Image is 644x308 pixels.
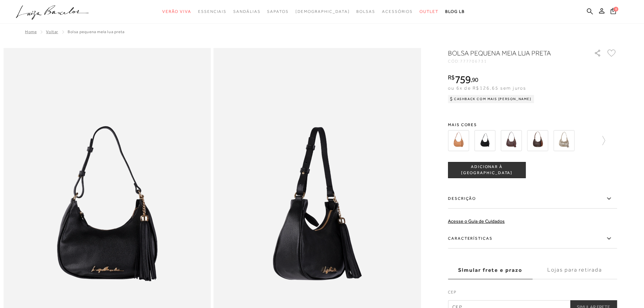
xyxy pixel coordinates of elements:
[471,77,478,83] i: ,
[472,76,478,83] span: 90
[501,130,522,151] img: BOLSA BAGUETE MEIA LUA EM COURO VERNIZ CAFÉ PEQUENA
[267,9,288,14] span: Sapatos
[448,218,505,224] a: Acesse o Guia de Cuidados
[460,59,487,64] span: 777706731
[448,95,534,103] div: Cashback com Mais [PERSON_NAME]
[448,48,575,58] h1: BOLSA PEQUENA MEIA LUA PRETA
[420,5,438,18] a: noSubCategoriesText
[445,9,465,14] span: BLOG LB
[474,130,495,151] img: BOLSA BAGUETE MEIA LUA EM COURO PRETO PEQUENA
[382,5,413,18] a: noSubCategoriesText
[448,164,525,176] span: ADICIONAR À [GEOGRAPHIC_DATA]
[448,229,617,248] label: Características
[553,130,574,151] img: BOLSA PEQUENA MEIA LUA DOURADA
[448,59,583,63] div: CÓD:
[448,85,526,91] span: ou 6x de R$126,65 sem juros
[162,9,191,14] span: Verão Viva
[356,5,375,18] a: noSubCategoriesText
[448,74,455,80] i: R$
[527,130,548,151] img: BOLSA PEQUENA MEIA LUA CARAMELO
[448,261,532,279] label: Simular frete e prazo
[448,130,469,151] img: BOLSA BAGUETE MEIA LUA EM COURO CARAMELO PEQUENA
[448,162,526,178] button: ADICIONAR À [GEOGRAPHIC_DATA]
[68,29,125,34] span: BOLSA PEQUENA MEIA LUA PRETA
[455,73,471,86] span: 759
[25,29,37,34] a: Home
[382,9,413,14] span: Acessórios
[295,5,350,18] a: noSubCategoriesText
[233,5,260,18] a: noSubCategoriesText
[448,189,617,209] label: Descrição
[233,9,260,14] span: Sandálias
[532,261,617,279] label: Lojas para retirada
[445,5,465,18] a: BLOG LB
[420,9,438,14] span: Outlet
[356,9,375,14] span: Bolsas
[295,9,350,14] span: [DEMOGRAPHIC_DATA]
[46,29,58,34] a: Voltar
[448,123,617,127] span: Mais cores
[267,5,288,18] a: noSubCategoriesText
[162,5,191,18] a: noSubCategoriesText
[198,9,226,14] span: Essenciais
[614,7,618,11] span: 0
[198,5,226,18] a: noSubCategoriesText
[448,289,617,299] label: CEP
[609,7,618,17] button: 0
